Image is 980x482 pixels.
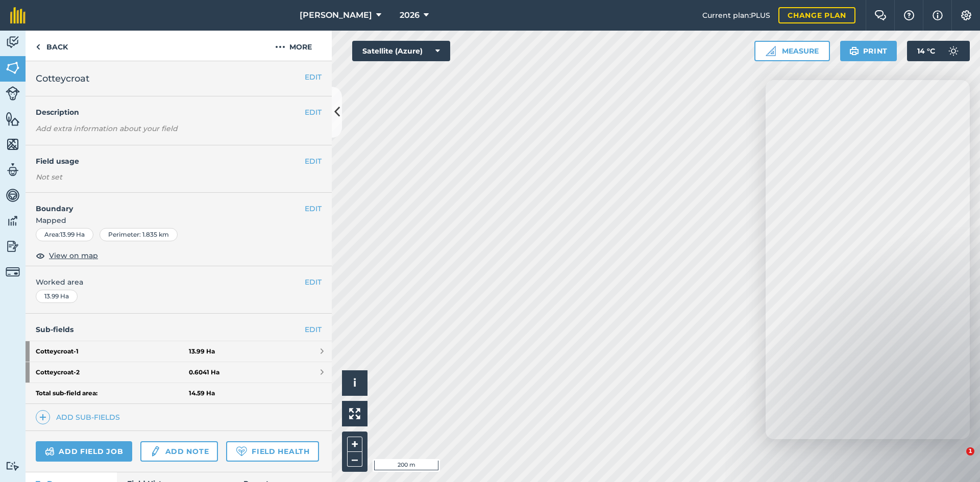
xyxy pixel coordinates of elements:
[300,9,372,21] span: [PERSON_NAME]
[39,411,46,423] img: svg+xml;base64,PHN2ZyB4bWxucz0iaHR0cDovL3d3dy53My5vcmcvMjAwMC9zdmciIHdpZHRoPSIxNCIgaGVpZ2h0PSIyNC...
[275,41,285,53] img: svg+xml;base64,PHN2ZyB4bWxucz0iaHR0cDovL3d3dy53My5vcmcvMjAwMC9zdmciIHdpZHRoPSIyMCIgaGVpZ2h0PSIyNC...
[26,193,305,214] h4: Boundary
[6,461,20,471] img: svg+xml;base64,PD94bWwgdmVyc2lvbj0iMS4wIiBlbmNvZGluZz0idXRmLTgiPz4KPCEtLSBHZW5lcmF0b3I6IEFkb2JlIE...
[6,239,20,254] img: svg+xml;base64,PD94bWwgdmVyc2lvbj0iMS4wIiBlbmNvZGluZz0idXRmLTgiPz4KPCEtLSBHZW5lcmF0b3I6IEFkb2JlIE...
[754,41,830,61] button: Measure
[26,31,78,61] a: Back
[36,249,45,262] img: svg+xml;base64,PHN2ZyB4bWxucz0iaHR0cDovL3d3dy53My5vcmcvMjAwMC9zdmciIHdpZHRoPSIxOCIgaGVpZ2h0PSIyNC...
[907,41,970,61] button: 14 °C
[400,9,420,21] span: 2026
[960,10,972,20] img: A cog icon
[189,389,215,397] strong: 14.59 Ha
[36,124,178,133] em: Add extra information about your field
[189,347,215,356] strong: 13.99 Ha
[226,441,318,462] a: Field Health
[342,370,367,396] button: i
[305,71,322,83] button: EDIT
[6,137,20,152] img: svg+xml;base64,PHN2ZyB4bWxucz0iaHR0cDovL3d3dy53My5vcmcvMjAwMC9zdmciIHdpZHRoPSI1NiIgaGVpZ2h0PSI2MC...
[6,111,20,126] img: svg+xml;base64,PHN2ZyB4bWxucz0iaHR0cDovL3d3dy53My5vcmcvMjAwMC9zdmciIHdpZHRoPSI1NiIgaGVpZ2h0PSI2MC...
[305,324,322,335] a: EDIT
[36,276,322,288] span: Worked area
[49,250,98,261] span: View on map
[36,410,124,424] a: Add sub-fields
[45,445,55,458] img: svg+xml;base64,PD94bWwgdmVyc2lvbj0iMS4wIiBlbmNvZGluZz0idXRmLTgiPz4KPCEtLSBHZW5lcmF0b3I6IEFkb2JlIE...
[702,10,770,21] span: Current plan : PLUS
[26,215,332,226] span: Mapped
[6,60,20,75] img: svg+xml;base64,PHN2ZyB4bWxucz0iaHR0cDovL3d3dy53My5vcmcvMjAwMC9zdmciIHdpZHRoPSI1NiIgaGVpZ2h0PSI2MC...
[26,362,332,383] a: Cotteycroat-20.6041 Ha
[36,71,89,86] span: Cotteycroat
[140,441,218,462] a: Add note
[966,447,974,455] span: 1
[6,213,20,229] img: svg+xml;base64,PD94bWwgdmVyc2lvbj0iMS4wIiBlbmNvZGluZz0idXRmLTgiPz4KPCEtLSBHZW5lcmF0b3I6IEFkb2JlIE...
[26,341,332,362] a: Cotteycroat-113.99 Ha
[255,31,332,61] button: More
[305,276,322,288] button: EDIT
[6,35,20,50] img: svg+xml;base64,PD94bWwgdmVyc2lvbj0iMS4wIiBlbmNvZGluZz0idXRmLTgiPz4KPCEtLSBHZW5lcmF0b3I6IEFkb2JlIE...
[26,324,332,335] h4: Sub-fields
[943,41,964,61] img: svg+xml;base64,PD94bWwgdmVyc2lvbj0iMS4wIiBlbmNvZGluZz0idXRmLTgiPz4KPCEtLSBHZW5lcmF0b3I6IEFkb2JlIE...
[347,437,362,452] button: +
[6,188,20,203] img: svg+xml;base64,PD94bWwgdmVyc2lvbj0iMS4wIiBlbmNvZGluZz0idXRmLTgiPz4KPCEtLSBHZW5lcmF0b3I6IEFkb2JlIE...
[766,46,776,56] img: Ruler icon
[903,10,915,20] img: A question mark icon
[874,10,887,20] img: Two speech bubbles overlapping with the left bubble in the forefront
[349,408,360,419] img: Four arrows, one pointing top left, one top right, one bottom right and the last bottom left
[849,45,859,57] img: svg+xml;base64,PHN2ZyB4bWxucz0iaHR0cDovL3d3dy53My5vcmcvMjAwMC9zdmciIHdpZHRoPSIxOSIgaGVpZ2h0PSIyNC...
[766,80,970,439] iframe: Intercom live chat
[36,249,98,262] button: View on map
[100,228,178,241] div: Perimeter : 1.835 km
[305,156,322,167] button: EDIT
[917,41,935,61] span: 14 ° C
[305,203,322,214] button: EDIT
[36,389,189,397] strong: Total sub-field area:
[933,9,943,21] img: svg+xml;base64,PHN2ZyB4bWxucz0iaHR0cDovL3d3dy53My5vcmcvMjAwMC9zdmciIHdpZHRoPSIxNyIgaGVpZ2h0PSIxNy...
[36,107,322,118] h4: Description
[6,265,20,279] img: svg+xml;base64,PD94bWwgdmVyc2lvbj0iMS4wIiBlbmNvZGluZz0idXRmLTgiPz4KPCEtLSBHZW5lcmF0b3I6IEFkb2JlIE...
[36,362,189,383] strong: Cotteycroat - 2
[189,368,219,376] strong: 0.6041 Ha
[353,376,356,389] span: i
[36,156,305,167] h4: Field usage
[352,41,450,61] button: Satellite (Azure)
[347,452,362,467] button: –
[36,290,78,303] div: 13.99 Ha
[150,445,161,458] img: svg+xml;base64,PD94bWwgdmVyc2lvbj0iMS4wIiBlbmNvZGluZz0idXRmLTgiPz4KPCEtLSBHZW5lcmF0b3I6IEFkb2JlIE...
[6,86,20,100] img: svg+xml;base64,PD94bWwgdmVyc2lvbj0iMS4wIiBlbmNvZGluZz0idXRmLTgiPz4KPCEtLSBHZW5lcmF0b3I6IEFkb2JlIE...
[36,441,132,462] a: Add field job
[840,41,897,61] button: Print
[778,7,855,23] a: Change plan
[36,172,322,182] div: Not set
[945,447,970,472] iframe: Intercom live chat
[36,341,189,362] strong: Cotteycroat - 1
[305,107,322,118] button: EDIT
[6,162,20,177] img: svg+xml;base64,PD94bWwgdmVyc2lvbj0iMS4wIiBlbmNvZGluZz0idXRmLTgiPz4KPCEtLSBHZW5lcmF0b3I6IEFkb2JlIE...
[36,41,40,53] img: svg+xml;base64,PHN2ZyB4bWxucz0iaHR0cDovL3d3dy53My5vcmcvMjAwMC9zdmciIHdpZHRoPSI5IiBoZWlnaHQ9IjI0Ii...
[36,228,93,241] div: Area : 13.99 Ha
[10,7,26,23] img: fieldmargin Logo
